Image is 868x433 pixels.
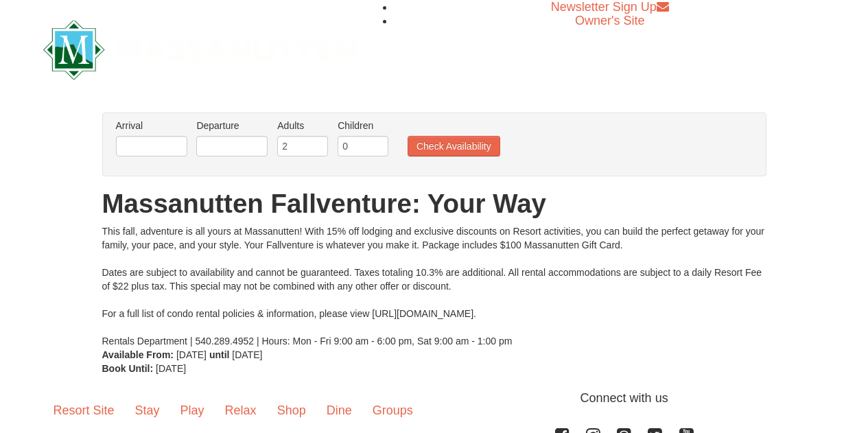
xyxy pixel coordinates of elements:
a: Play [170,389,215,432]
span: [DATE] [156,363,186,374]
label: Arrival [116,119,187,132]
a: Stay [125,389,170,432]
a: Resort Site [43,389,125,432]
a: Relax [215,389,267,432]
label: Children [338,119,388,132]
div: This fall, adventure is all yours at Massanutten! With 15% off lodging and exclusive discounts on... [102,224,766,348]
a: Groups [362,389,423,432]
strong: Available From: [102,349,174,360]
strong: until [209,349,230,360]
label: Departure [196,119,268,132]
a: Dine [316,389,362,432]
strong: Book Until: [102,363,154,374]
a: Shop [267,389,316,432]
a: Owner's Site [575,14,644,27]
img: Massanutten Resort Logo [43,20,357,80]
span: [DATE] [232,349,262,360]
a: Massanutten Resort [43,32,357,64]
button: Check Availability [408,136,500,156]
span: [DATE] [176,349,207,360]
label: Adults [277,119,328,132]
h1: Massanutten Fallventure: Your Way [102,190,766,218]
p: Connect with us [43,389,825,408]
